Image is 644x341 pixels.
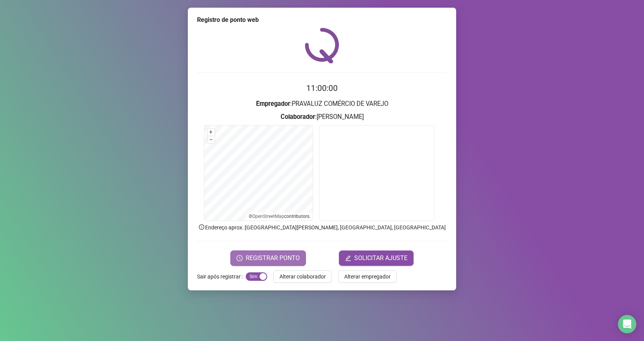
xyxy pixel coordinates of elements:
[345,255,351,261] span: edit
[237,255,243,261] span: clock-circle
[230,250,306,266] button: REGISTRAR PONTO
[344,272,391,281] span: Alterar empregador
[249,214,310,219] li: © contributors.
[339,250,414,266] button: editSOLICITAR AJUSTE
[305,28,339,63] img: QRPoint
[207,128,215,136] button: +
[197,99,447,109] h3: : PRAVALUZ COMÉRCIO DE VAREJO
[279,272,326,281] span: Alterar colaborador
[252,214,284,219] a: OpenStreetMap
[197,112,447,122] h3: : [PERSON_NAME]
[256,100,290,107] strong: Empregador
[197,15,447,25] div: Registro de ponto web
[618,315,636,333] div: Open Intercom Messenger
[306,84,338,93] time: 11:00:00
[354,254,407,263] span: SOLICITAR AJUSTE
[273,270,332,283] button: Alterar colaborador
[246,254,300,263] span: REGISTRAR PONTO
[207,136,215,143] button: –
[338,270,397,283] button: Alterar empregador
[198,224,205,231] span: info-circle
[281,113,315,120] strong: Colaborador
[197,223,447,232] p: Endereço aprox. : [GEOGRAPHIC_DATA][PERSON_NAME], [GEOGRAPHIC_DATA], [GEOGRAPHIC_DATA]
[197,270,246,283] label: Sair após registrar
